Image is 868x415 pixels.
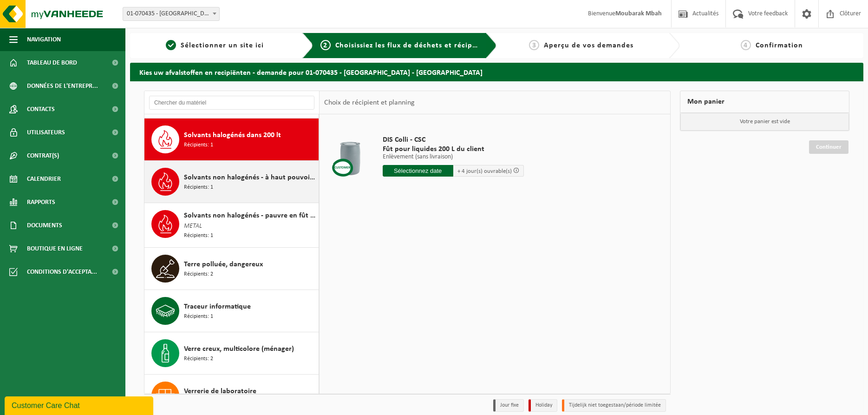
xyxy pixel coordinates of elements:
span: 1 [166,40,176,50]
p: Votre panier est vide [680,113,849,131]
button: Solvants halogénés dans 200 lt Récipients: 1 [144,119,319,161]
span: Tableau de bord [27,51,77,74]
span: Solvants non halogénés - pauvre en fût de 200lt [184,210,316,221]
h2: Kies uw afvalstoffen en recipiënten - demande pour 01-070435 - [GEOGRAPHIC_DATA] - [GEOGRAPHIC_DATA] [130,63,863,81]
span: Fût pour liquides 200 L du client [383,145,524,154]
span: Contacts [27,98,55,121]
li: Tijdelijk niet toegestaan/période limitée [562,399,666,412]
span: Aperçu de vos demandes [544,42,633,49]
span: Choisissiez les flux de déchets et récipients [335,42,490,49]
span: Terre polluée, dangereux [184,259,263,270]
li: Holiday [529,399,557,412]
span: 4 [741,40,751,50]
a: Continuer [809,140,848,154]
span: Récipients: 1 [184,141,213,150]
input: Sélectionnez date [383,165,453,177]
span: + 4 jour(s) ouvrable(s) [457,168,512,174]
span: Solvants halogénés dans 200 lt [184,130,281,141]
span: Sélectionner un site ici [181,42,264,49]
span: Documents [27,214,62,237]
span: Rapports [27,191,55,214]
span: Récipients: 1 [184,183,213,192]
button: Solvants non halogénés - à haut pouvoir calorifique en fût 200L Récipients: 1 [144,161,319,203]
span: Calendrier [27,167,61,191]
button: Terre polluée, dangereux Récipients: 2 [144,248,319,290]
button: Solvants non halogénés - pauvre en fût de 200lt METAL Récipients: 1 [144,203,319,248]
strong: Moubarak Mbah [615,10,662,17]
button: Traceur informatique Récipients: 1 [144,290,319,332]
span: Récipients: 1 [184,312,213,321]
span: Récipients: 2 [184,355,213,363]
span: Récipients: 2 [184,270,213,279]
span: Verrerie de laboratoire [184,386,256,397]
span: Contrat(s) [27,144,59,167]
a: 1Sélectionner un site ici [135,40,295,51]
span: Données de l'entrepr... [27,74,98,98]
span: 01-070435 - ISSEP LIÈGE - LIÈGE [123,7,220,21]
span: Utilisateurs [27,121,65,144]
span: Conditions d'accepta... [27,260,97,283]
iframe: chat widget [5,395,155,415]
span: 01-070435 - ISSEP LIÈGE - LIÈGE [123,7,219,20]
span: Confirmation [756,42,803,49]
span: DIS Colli - CSC [383,135,524,145]
button: Verre creux, multicolore (ménager) Récipients: 2 [144,332,319,375]
span: Verre creux, multicolore (ménager) [184,343,294,355]
span: Boutique en ligne [27,237,83,260]
span: 2 [320,40,331,50]
div: Mon panier [680,91,849,113]
span: METAL [184,221,202,231]
input: Chercher du matériel [149,96,314,110]
span: Solvants non halogénés - à haut pouvoir calorifique en fût 200L [184,172,316,183]
span: Traceur informatique [184,301,251,312]
span: 3 [529,40,539,50]
li: Jour fixe [493,399,524,412]
div: Choix de récipient et planning [320,91,419,114]
span: Navigation [27,28,61,51]
span: Récipients: 1 [184,231,213,240]
p: Enlèvement (sans livraison) [383,154,524,160]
